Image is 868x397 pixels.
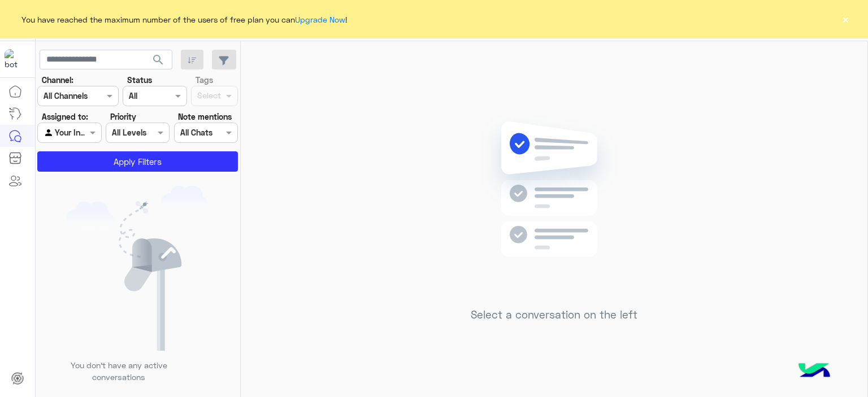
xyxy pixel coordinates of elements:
[178,111,232,123] label: Note mentions
[795,352,834,391] img: hulul-logo.png
[151,53,165,67] span: search
[42,111,88,123] label: Assigned to:
[110,111,136,123] label: Priority
[67,186,209,351] img: empty users
[472,112,636,300] img: no messages
[37,151,238,172] button: Apply Filters
[145,50,172,74] button: search
[471,308,637,321] h5: Select a conversation on the left
[21,14,347,25] span: You have reached the maximum number of the users of free plan you can !
[840,14,851,25] button: ×
[42,74,73,86] label: Channel:
[5,49,25,69] img: 713415422032625
[295,15,345,24] a: Upgrade Now
[62,359,176,383] p: You don’t have any active conversations
[127,74,152,86] label: Status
